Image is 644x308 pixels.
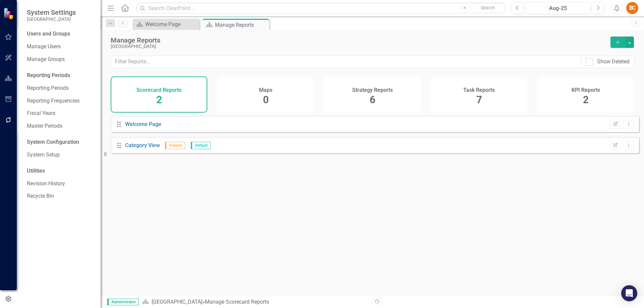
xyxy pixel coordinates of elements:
h4: Maps [259,87,272,93]
div: System Configuration [27,138,94,146]
a: Welcome Page [125,121,161,127]
h4: Strategy Reports [352,87,393,93]
div: Manage Reports [215,21,268,29]
img: ClearPoint Strategy [3,8,15,19]
span: 6 [370,94,375,106]
input: Search ClearPoint... [136,2,506,14]
h4: Scorecard Reports [137,87,181,93]
button: BC [626,2,638,14]
span: System Settings [27,8,76,16]
span: Hidden [165,142,185,149]
div: Manage Reports [111,37,604,44]
div: Open Intercom Messenger [621,285,637,301]
a: [GEOGRAPHIC_DATA] [152,299,202,305]
a: Recycle Bin [27,192,94,200]
div: » Manage Scorecard Reports [142,298,367,306]
span: Search [481,5,495,10]
h4: Task Reports [463,87,495,93]
a: Manage Users [27,43,94,51]
h4: KPI Reports [572,87,600,93]
a: Manage Groups [27,56,94,63]
span: Administrator [107,299,139,305]
span: Default [191,142,211,149]
small: [GEOGRAPHIC_DATA] [27,16,76,22]
span: 7 [476,94,482,106]
a: Revision History [27,180,94,188]
a: Welcome Page [134,20,198,28]
a: Reporting Frequencies [27,97,94,105]
a: Fiscal Years [27,110,94,117]
a: Master Periods [27,122,94,130]
span: 2 [156,94,162,106]
span: 0 [263,94,269,106]
div: Users and Groups [27,30,94,38]
div: Utilities [27,167,94,175]
a: Reporting Periods [27,84,94,92]
div: [GEOGRAPHIC_DATA] [111,44,604,49]
div: Reporting Periods [27,72,94,79]
button: Search [471,3,504,13]
a: Category View [125,142,160,148]
div: Show Deleted [597,58,630,66]
a: System Setup [27,151,94,159]
button: Aug-25 [526,2,590,14]
input: Filter Reports... [111,56,582,68]
div: Aug-25 [528,4,588,12]
div: Welcome Page [145,20,198,28]
span: 2 [583,94,589,106]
